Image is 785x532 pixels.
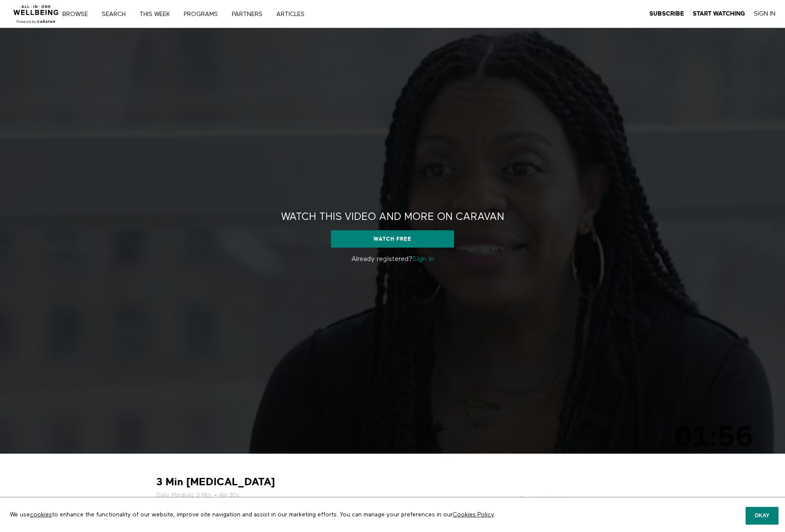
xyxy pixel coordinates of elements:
strong: Start Watching [693,10,745,17]
a: PROGRAMS [181,11,227,17]
h5: Share with friends [472,495,617,510]
a: cookies [30,512,52,518]
a: Subscribe [649,10,684,18]
a: Sign in [412,256,434,263]
a: Watch free [331,230,454,248]
a: Cookies Policy [453,512,494,518]
a: Sign In [754,10,775,18]
strong: Subscribe [649,10,684,17]
nav: Primary [68,10,322,18]
a: Daily Mindset: 3 Min [156,491,211,500]
p: We use to enhance the functionality of our website, improve site navigation and assist in our mar... [3,504,619,526]
a: THIS WEEK [136,11,179,17]
a: Browse [59,11,97,17]
p: Already registered? [265,254,520,264]
a: Start Watching [693,10,745,18]
strong: 3 Min [MEDICAL_DATA] [156,475,275,489]
h5: • 4m 30s [156,491,447,500]
h2: Watch this video and more on CARAVAN [281,210,504,224]
a: PARTNERS [229,11,272,17]
button: Okay [746,507,779,524]
a: Search [99,11,135,17]
a: ARTICLES [273,11,314,17]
